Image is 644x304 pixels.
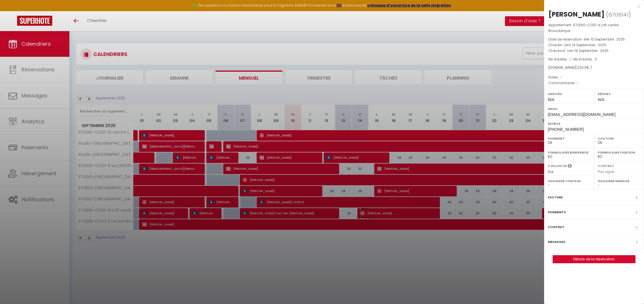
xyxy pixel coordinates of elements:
[577,65,587,70] span: 205.5
[544,3,640,10] div: x
[548,164,567,168] label: A relancer
[598,91,640,97] label: Départ
[548,127,584,132] span: [PHONE_NUMBER]
[548,42,640,48] p: Checkin :
[548,121,640,126] label: Mobile
[598,178,640,184] label: Assigner Menage
[573,57,597,62] span: Nb Enfants : 0
[577,80,579,85] span: -
[548,224,564,230] label: Contrat
[606,11,631,19] span: ( )
[548,91,590,97] label: Arrivée
[548,57,597,62] span: Nb Adultes : 1 -
[598,164,614,167] label: Contrat
[548,10,605,19] div: [PERSON_NAME]
[553,255,635,263] a: Détails de la réservation
[598,136,640,141] label: Caution
[548,80,640,86] p: Commentaires :
[548,194,563,200] label: Facture
[548,178,590,184] label: Assigner Checkin
[567,48,609,53] span: Ven 19 Septembre . 2025
[548,209,566,215] label: Paiements
[608,11,628,18] span: 6706141
[568,164,572,170] i: Sélectionner OUI si vous souhaiter envoyer les séquences de messages post-checkout
[598,169,614,174] span: Pas signé
[548,106,640,112] label: Email
[598,150,640,155] label: Formulaire Checkin
[553,255,635,263] button: Détails de la réservation
[575,65,592,70] span: ( € )
[548,48,640,54] p: Checkout :
[548,22,640,34] p: Appartement :
[560,75,562,80] span: -
[548,136,590,141] label: Paiement
[564,43,606,47] span: Dim 14 Septembre . 2025
[548,150,590,155] label: Formulaire Bienvenue
[548,37,640,42] p: Date de réservation :
[548,75,640,80] p: Notes :
[548,112,615,117] span: [EMAIL_ADDRESS][DOMAIN_NAME]
[584,37,625,42] span: Mer 10 Septembre . 2025
[548,239,565,245] label: Messages
[548,23,619,33] span: STUDIO-COSY 4 Loft centre Brouckerque
[548,65,640,71] div: [DOMAIN_NAME]
[548,97,554,102] span: N/A
[5,2,22,19] button: Ouvrir le widget de chat LiveChat
[598,97,604,102] span: N/A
